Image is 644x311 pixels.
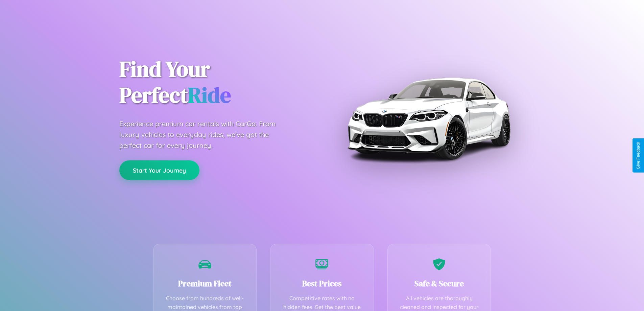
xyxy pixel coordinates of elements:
img: Premium BMW car rental vehicle [344,34,513,203]
div: Give Feedback [636,142,641,169]
p: Experience premium car rentals with CarGo. From luxury vehicles to everyday rides, we've got the ... [119,118,288,151]
h3: Safe & Secure [398,278,481,289]
span: Ride [188,80,231,110]
button: Start Your Journey [119,160,199,180]
h3: Premium Fleet [164,278,246,289]
h1: Find Your Perfect [119,56,312,108]
h3: Best Prices [281,278,363,289]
